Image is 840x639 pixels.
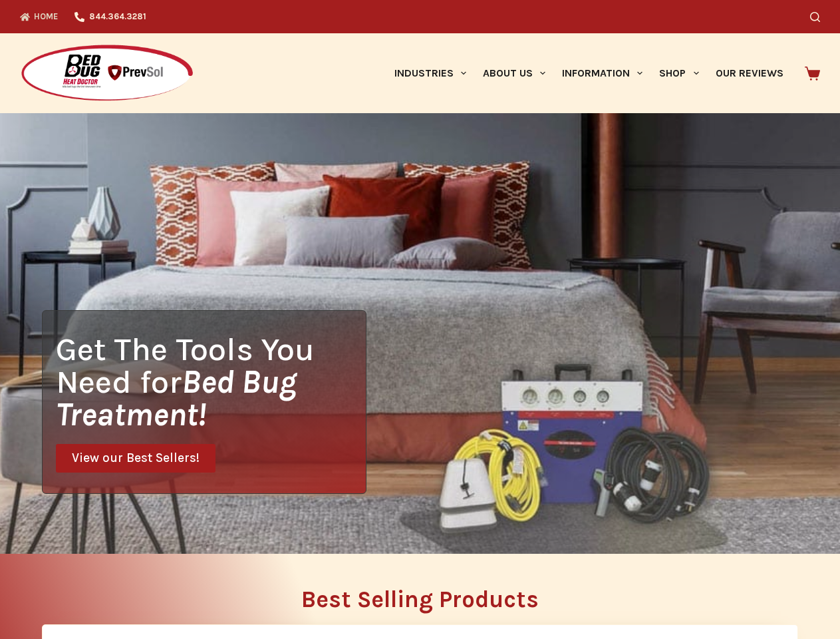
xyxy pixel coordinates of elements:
h1: Get The Tools You Need for [56,333,366,431]
span: View our Best Sellers! [72,452,200,465]
a: Information [554,33,651,113]
i: Bed Bug Treatment! [56,363,297,433]
a: About Us [474,33,553,113]
a: Industries [386,33,474,113]
a: View our Best Sellers! [56,444,215,473]
a: Our Reviews [707,33,791,113]
img: Prevsol/Bed Bug Heat Doctor [20,44,194,103]
button: Search [810,12,820,22]
a: Shop [651,33,707,113]
nav: Primary [386,33,791,113]
h2: Best Selling Products [42,588,798,611]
